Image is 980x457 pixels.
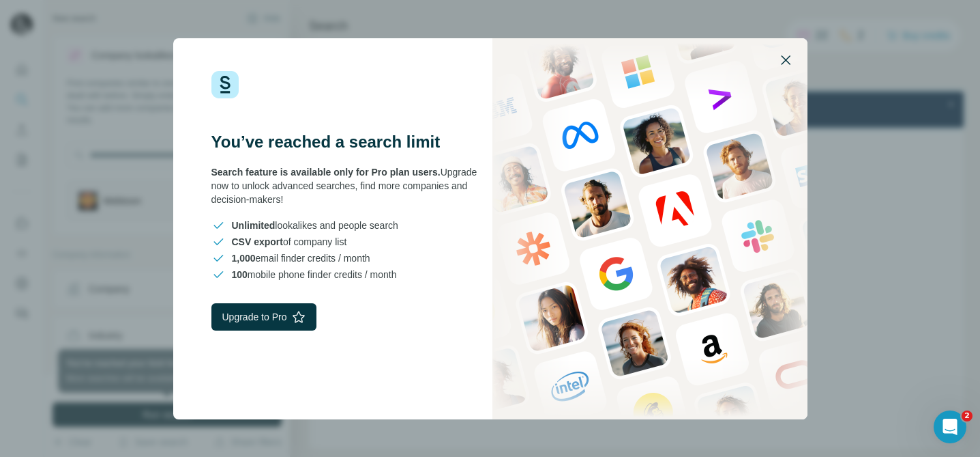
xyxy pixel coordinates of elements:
span: email finder credits / month [232,251,370,265]
span: lookalikes and people search [232,219,398,232]
iframe: Intercom live chat [934,411,966,443]
div: Upgrade plan for full access to Surfe [231,3,424,33]
span: 2 [962,411,972,421]
span: mobile phone finder credits / month [232,268,397,281]
span: 100 [232,269,248,280]
span: of company list [232,235,347,249]
img: Surfe Logo [211,71,239,98]
h3: You’ve reached a search limit [211,131,490,153]
button: Upgrade to Pro [211,303,317,331]
img: Surfe Stock Photo - showing people and technologies [492,38,807,419]
span: Unlimited [232,220,276,231]
div: Upgrade now to unlock advanced searches, find more companies and decision-makers! [211,165,490,206]
span: 1,000 [232,253,256,264]
span: Search feature is available only for Pro plan users. [211,167,441,178]
span: CSV export [232,236,283,247]
div: Close Step [635,5,649,19]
